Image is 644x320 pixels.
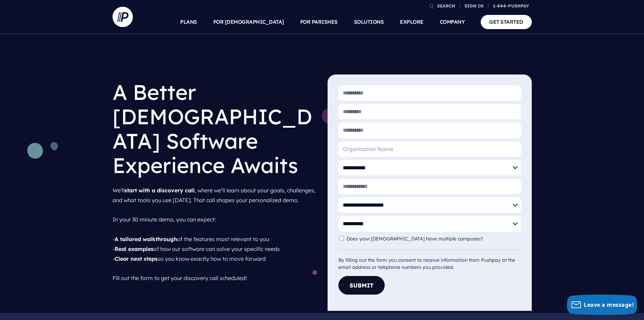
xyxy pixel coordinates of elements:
[347,236,486,242] label: Does your [DEMOGRAPHIC_DATA] have multiple campuses?
[400,10,424,34] a: EXPLORE
[567,295,637,315] button: Leave a message!
[338,250,521,271] div: By filling out the form you consent to receive information from Pushpay at the email address or t...
[124,187,195,194] strong: start with a discovery call
[213,10,284,34] a: FOR [DEMOGRAPHIC_DATA]
[115,255,158,262] strong: Clear next steps
[115,236,177,242] strong: A tailored walkthrough
[338,142,521,157] input: Organization Name
[115,246,153,252] strong: Real examples
[180,10,197,34] a: PLANS
[338,276,385,295] button: Submit
[481,15,532,29] a: GET STARTED
[300,10,338,34] a: FOR PARISHES
[440,10,465,34] a: COMPANY
[584,301,634,308] span: Leave a message!
[113,74,317,183] h1: A Better [DEMOGRAPHIC_DATA] Software Experience Awaits
[113,183,317,286] p: We'll , where we’ll learn about your goals, challenges, and what tools you use [DATE]. That call ...
[354,10,384,34] a: SOLUTIONS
